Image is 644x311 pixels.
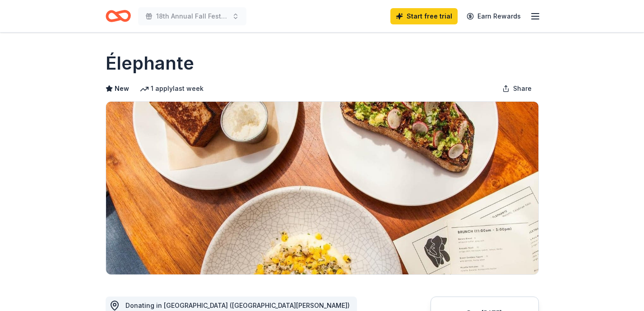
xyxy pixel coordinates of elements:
span: Donating in [GEOGRAPHIC_DATA] ([GEOGRAPHIC_DATA][PERSON_NAME]) [125,302,350,309]
span: Share [513,83,532,94]
h1: Élephante [106,51,194,76]
img: Image for Élephante [106,102,538,274]
a: Start free trial [390,8,458,24]
button: Share [495,80,539,98]
span: New [115,83,129,94]
div: 1 apply last week [140,83,204,94]
a: Earn Rewards [461,8,526,24]
button: 18th Annual Fall Festival [138,7,246,25]
span: 18th Annual Fall Festival [156,11,228,22]
a: Home [106,5,131,27]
